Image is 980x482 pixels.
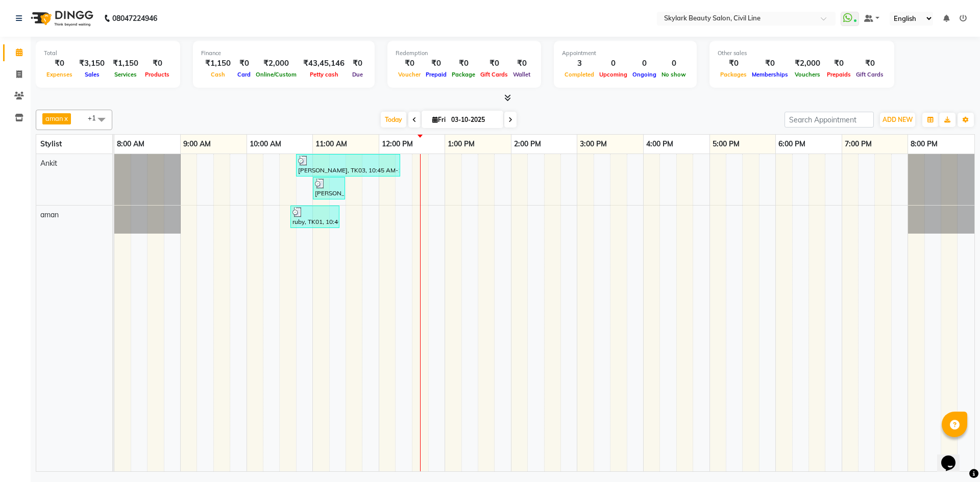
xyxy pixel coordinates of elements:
[644,137,676,151] a: 4:00 PM
[44,58,75,69] div: ₹0
[430,116,448,123] span: Fri
[718,58,749,69] div: ₹0
[299,58,349,69] div: ₹43,45,146
[297,156,399,175] div: [PERSON_NAME], TK03, 10:45 AM-12:20 PM, Waxing - [GEOGRAPHIC_DATA],Waxing - Upper Lips [GEOGRAPHI...
[75,58,109,69] div: ₹3,150
[142,58,172,69] div: ₹0
[201,58,235,69] div: ₹1,150
[396,71,423,78] span: Voucher
[109,58,142,69] div: ₹1,150
[379,137,415,151] a: 12:00 PM
[577,137,609,151] a: 3:00 PM
[824,58,853,69] div: ₹0
[749,58,791,69] div: ₹0
[350,71,365,78] span: Due
[307,71,341,78] span: Petty cash
[26,4,96,33] img: logo
[349,58,366,69] div: ₹0
[562,58,597,69] div: 3
[449,71,478,78] span: Package
[114,137,147,151] a: 8:00 AM
[82,71,102,78] span: Sales
[253,58,299,69] div: ₹2,000
[718,71,749,78] span: Packages
[776,137,808,151] a: 6:00 PM
[291,207,338,226] div: ruby, TK01, 10:40 AM-11:25 AM, Waxing - Hand wax Normal,Threading - Eyebrow,Threading - Forhead
[785,112,874,128] input: Search Appointment
[880,113,915,127] button: ADD NEW
[44,49,172,58] div: Total
[659,58,689,69] div: 0
[142,71,172,78] span: Products
[449,58,478,69] div: ₹0
[235,71,253,78] span: Card
[630,58,659,69] div: 0
[181,137,213,151] a: 9:00 AM
[313,137,350,151] a: 11:00 AM
[597,71,630,78] span: Upcoming
[423,71,449,78] span: Prepaid
[562,49,689,58] div: Appointment
[791,58,824,69] div: ₹2,000
[235,58,253,69] div: ₹0
[478,71,510,78] span: Gift Cards
[710,137,742,151] a: 5:00 PM
[40,159,57,168] span: Ankit
[44,71,75,78] span: Expenses
[792,71,823,78] span: Vouchers
[112,71,139,78] span: Services
[208,71,228,78] span: Cash
[201,49,366,58] div: Finance
[478,58,510,69] div: ₹0
[510,71,533,78] span: Wallet
[842,137,874,151] a: 7:00 PM
[908,137,940,151] a: 8:00 PM
[40,210,59,219] span: aman
[883,116,913,123] span: ADD NEW
[853,71,886,78] span: Gift Cards
[40,139,62,148] span: Stylist
[88,114,104,122] span: +1
[423,58,449,69] div: ₹0
[63,114,68,122] a: x
[396,58,423,69] div: ₹0
[112,4,157,33] b: 08047224946
[448,112,499,128] input: 2025-10-03
[314,179,344,198] div: [PERSON_NAME], TK02, 11:00 AM-11:30 AM, Hair Cutting 2
[853,58,886,69] div: ₹0
[630,71,659,78] span: Ongoing
[937,441,970,472] iframe: chat widget
[749,71,791,78] span: Memberships
[445,137,477,151] a: 1:00 PM
[562,71,597,78] span: Completed
[659,71,689,78] span: No show
[511,137,544,151] a: 2:00 PM
[253,71,299,78] span: Online/Custom
[381,112,406,128] span: Today
[45,114,63,122] span: aman
[824,71,853,78] span: Prepaids
[597,58,630,69] div: 0
[718,49,886,58] div: Other sales
[247,137,284,151] a: 10:00 AM
[510,58,533,69] div: ₹0
[396,49,533,58] div: Redemption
